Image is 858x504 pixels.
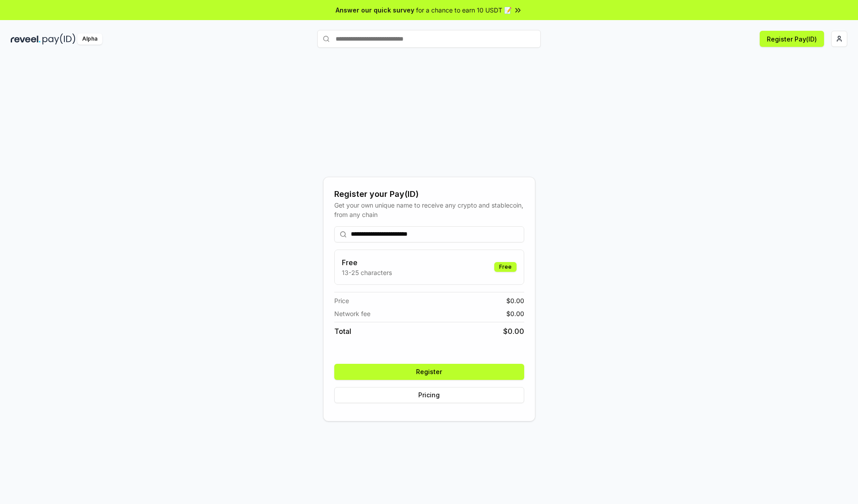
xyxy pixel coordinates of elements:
[334,296,349,305] span: Price
[506,296,524,305] span: $ 0.00
[336,5,414,15] span: Answer our quick survey
[334,364,524,380] button: Register
[760,31,824,47] button: Register Pay(ID)
[11,33,41,45] img: reveel_dark
[506,309,524,318] span: $ 0.00
[342,257,392,268] h3: Free
[342,268,392,277] p: 13-25 characters
[334,188,524,200] div: Register your Pay(ID)
[416,5,512,15] span: for a chance to earn 10 USDT 📝
[334,200,524,219] div: Get your own unique name to receive any crypto and stablecoin, from any chain
[77,33,102,45] div: Alpha
[334,387,524,403] button: Pricing
[494,262,517,272] div: Free
[503,326,524,337] span: $ 0.00
[334,309,370,318] span: Network fee
[334,326,351,337] span: Total
[42,33,76,45] img: pay_id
